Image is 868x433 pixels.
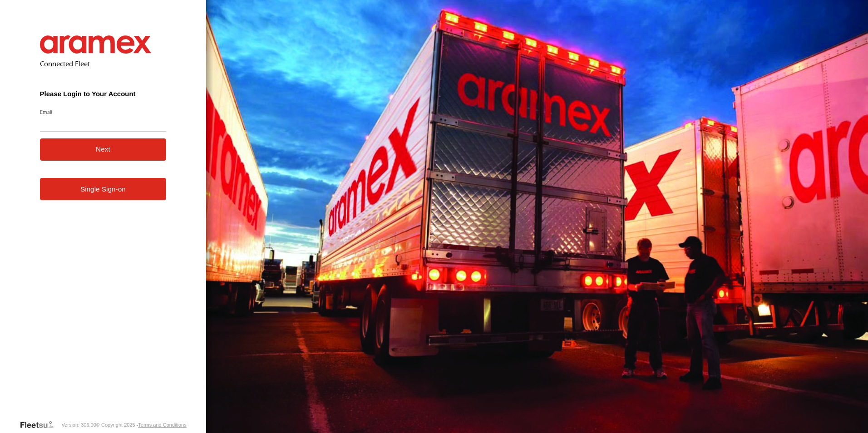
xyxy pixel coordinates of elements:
[40,59,167,68] h2: Connected Fleet
[96,422,187,428] div: © Copyright 2025 -
[40,178,167,200] a: Single Sign-on
[138,422,186,428] a: Terms and Conditions
[20,420,61,429] a: Visit our Website
[40,35,152,54] img: Aramex
[61,422,96,428] div: Version: 306.00
[40,138,167,161] button: Next
[40,90,167,98] h3: Please Login to Your Account
[40,108,167,115] label: Email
